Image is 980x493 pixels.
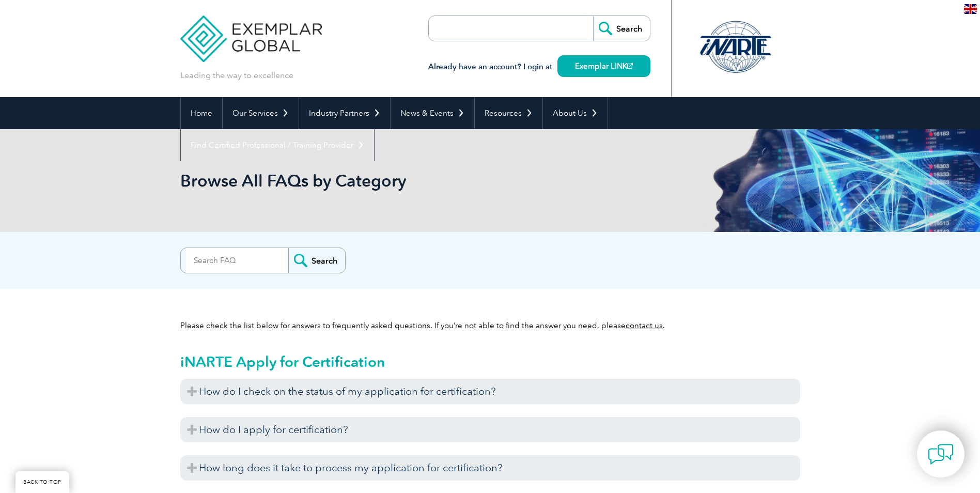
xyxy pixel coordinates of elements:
a: Our Services [223,97,299,129]
p: Please check the list below for answers to frequently asked questions. If you’re not able to find... [180,320,800,331]
img: contact-chat.png [928,441,954,467]
a: Home [181,97,222,129]
a: News & Events [391,97,474,129]
input: Search [593,16,650,41]
h3: How do I apply for certification? [180,417,800,442]
img: open_square.png [627,63,633,69]
p: Leading the way to excellence [180,70,293,81]
h3: How long does it take to process my application for certification? [180,455,800,481]
a: contact us [626,321,663,330]
input: Search FAQ [186,248,288,273]
a: Exemplar LINK [557,55,650,77]
img: en [964,4,977,14]
a: Resources [475,97,542,129]
h1: Browse All FAQs by Category [180,171,577,191]
a: BACK TO TOP [15,471,69,493]
a: Find Certified Professional / Training Provider [181,129,374,161]
a: About Us [543,97,608,129]
h2: iNARTE Apply for Certification [180,353,800,370]
h3: How do I check on the status of my application for certification? [180,379,800,404]
a: Industry Partners [299,97,390,129]
input: Search [288,248,345,273]
h3: Already have an account? Login at [428,60,650,73]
